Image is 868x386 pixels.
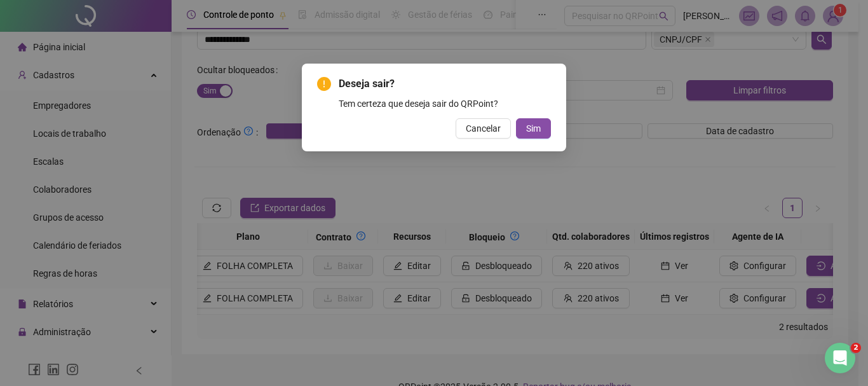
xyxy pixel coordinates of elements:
[456,118,511,139] button: Cancelar
[339,97,551,111] div: Tem certeza que deseja sair do QRPoint?
[851,343,861,353] span: 2
[825,343,855,373] iframe: Intercom live chat
[526,121,541,135] span: Sim
[317,77,331,91] span: exclamation-circle
[466,121,501,135] span: Cancelar
[516,118,551,139] button: Sim
[339,76,551,92] span: Deseja sair?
